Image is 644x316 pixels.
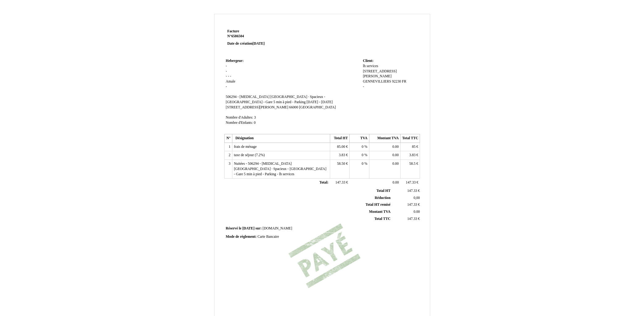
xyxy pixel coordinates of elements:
span: Carte Bancaire [257,235,279,239]
span: 3.83 [339,153,345,157]
td: 3 [224,160,232,179]
span: - [226,85,227,89]
span: [DOMAIN_NAME] [263,226,292,230]
span: 0.00 [393,153,399,157]
td: € [330,143,349,151]
span: Réduction [375,196,390,200]
span: Total: [319,180,328,184]
td: % [350,143,369,151]
span: - [363,85,364,89]
span: 85.00 [337,145,345,149]
th: Montant TVA [369,134,400,143]
span: 58.50 [337,162,345,166]
span: Nombre d'Enfants: [226,121,253,125]
td: € [392,215,421,222]
span: lh [363,64,366,68]
th: Total HT [330,134,349,143]
iframe: Chat [618,288,639,311]
span: 85 [412,145,416,149]
span: Total HT [376,189,390,193]
span: Montant TVA [369,210,390,214]
td: € [330,160,349,179]
span: 0.00 [393,162,399,166]
span: [DATE] - [DATE] [306,100,333,104]
td: € [392,201,421,209]
span: frais de ménage [234,145,257,149]
strong: Date de création [227,42,265,46]
th: N° [224,134,232,143]
span: GENNEVILLIERS 92230 [363,79,401,83]
td: € [401,143,420,151]
span: Total TTC [374,217,390,221]
span: 0.00 [413,210,420,214]
span: 147.33 [406,180,416,184]
td: € [401,151,420,160]
span: Client: [363,59,373,63]
span: Hebergeur: [226,59,244,63]
span: services [367,64,378,68]
span: - [226,74,227,78]
td: % [350,151,369,160]
span: Nombre d'Adultes: [226,115,253,120]
strong: N° [227,34,301,39]
span: Amale [226,79,235,83]
th: Désignation [232,134,330,143]
span: [GEOGRAPHIC_DATA] [299,105,336,109]
span: 147.33 [407,217,417,221]
span: Mode de règlement: [226,235,257,239]
td: 2 [224,151,232,160]
span: 6586504 [231,34,244,38]
span: - [230,74,231,78]
td: € [330,151,349,160]
span: 66000 [289,105,298,109]
td: € [401,160,420,179]
span: 0.00 [393,180,399,184]
span: 506294 - [MEDICAL_DATA] [GEOGRAPHIC_DATA] · Spacieux - [GEOGRAPHIC_DATA] - Gare 5 min à pied - Pa... [226,95,325,104]
span: Nuitées - 506294 - [MEDICAL_DATA] [GEOGRAPHIC_DATA] · Spacieux - [GEOGRAPHIC_DATA] - Gare 5 min à... [234,162,326,176]
span: taxe de séjour (7.2%) [234,153,265,157]
span: 147.33 [407,203,417,207]
span: - [226,69,227,73]
span: 58.5 [409,162,415,166]
span: - [228,74,229,78]
span: Réservé le [226,226,242,230]
td: € [392,188,421,194]
span: [STREET_ADDRESS][PERSON_NAME] [226,105,289,109]
td: 1 [224,143,232,151]
th: TVA [350,134,369,143]
span: 0 [362,145,364,149]
span: Facture [227,29,239,33]
span: 147.33 [335,180,345,184]
td: % [350,160,369,179]
span: [STREET_ADDRESS][PERSON_NAME] [363,69,397,79]
td: € [401,179,420,187]
span: [DATE] [252,42,264,46]
span: sur: [256,226,262,230]
span: [DATE] [242,226,254,230]
span: 147.33 [407,189,417,193]
span: - [226,64,227,68]
span: Total HT remisé [365,203,390,207]
span: 0 [362,162,364,166]
span: 3 [254,115,256,120]
span: 0 [254,121,256,125]
span: 0 [362,153,364,157]
span: 0.00 [393,145,399,149]
span: 3.83 [409,153,415,157]
span: 0,00 [413,196,420,200]
th: Total TTC [401,134,420,143]
span: FR [402,79,406,83]
td: € [330,179,349,187]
